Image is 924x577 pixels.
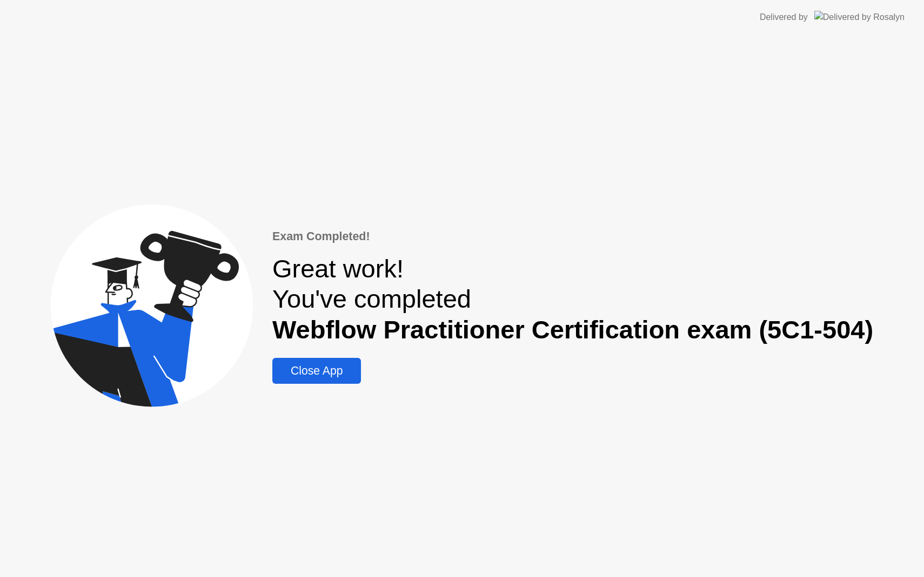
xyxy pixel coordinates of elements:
[272,254,873,345] div: Great work! You've completed
[272,228,873,245] div: Exam Completed!
[272,358,361,384] button: Close App
[276,364,358,377] div: Close App
[760,11,808,24] div: Delivered by
[814,11,905,23] img: Delivered by Rosalyn
[272,315,873,344] b: Webflow Practitioner Certification exam (5C1-504)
